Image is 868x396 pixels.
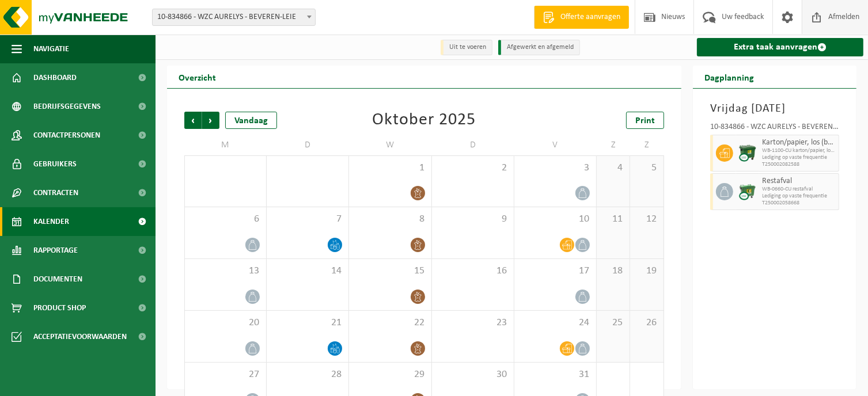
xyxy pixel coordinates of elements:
[602,213,624,226] span: 11
[762,138,836,147] span: Karton/papier, los (bedrijven)
[191,213,260,226] span: 6
[636,317,657,329] span: 26
[697,38,863,56] a: Extra taak aanvragen
[762,177,836,186] span: Restafval
[33,322,127,351] span: Acceptatievoorwaarden
[762,147,836,154] span: WB-1100-CU karton/papier, los (bedrijven)
[349,135,431,155] td: W
[191,317,260,329] span: 20
[432,135,514,155] td: D
[33,63,77,92] span: Dashboard
[272,213,343,226] span: 7
[558,12,623,23] span: Offerte aanvragen
[272,265,343,277] span: 14
[225,112,277,129] div: Vandaag
[602,265,624,277] span: 18
[33,178,78,207] span: Contracten
[184,112,202,129] span: Vorige
[534,6,629,29] a: Offerte aanvragen
[33,92,101,121] span: Bedrijfsgegevens
[762,193,836,200] span: Lediging op vaste frequentie
[33,265,82,294] span: Documenten
[153,9,315,25] span: 10-834866 - WZC AURELYS - BEVEREN-LEIE
[355,162,425,174] span: 1
[498,40,580,55] li: Afgewerkt en afgemeld
[635,116,655,125] span: Print
[520,213,590,226] span: 10
[602,162,624,174] span: 4
[762,154,836,161] span: Lediging op vaste frequentie
[167,66,228,88] h2: Overzicht
[441,40,492,55] li: Uit te voeren
[355,368,425,381] span: 29
[520,265,590,277] span: 17
[762,186,836,193] span: WB-0660-CU restafval
[739,144,756,162] img: WB-1100-CU
[355,317,425,329] span: 22
[33,35,69,63] span: Navigatie
[438,162,508,174] span: 2
[602,317,624,329] span: 25
[184,135,267,155] td: M
[33,121,100,150] span: Contactpersonen
[355,213,425,226] span: 8
[520,317,590,329] span: 24
[636,265,657,277] span: 19
[630,135,664,155] td: Z
[33,207,69,236] span: Kalender
[636,162,657,174] span: 5
[33,294,86,322] span: Product Shop
[202,112,219,129] span: Volgende
[514,135,597,155] td: V
[267,135,349,155] td: D
[710,123,839,135] div: 10-834866 - WZC AURELYS - BEVEREN-LEIE
[438,317,508,329] span: 23
[520,368,590,381] span: 31
[762,161,836,168] span: T250002082588
[626,112,664,129] a: Print
[33,236,78,265] span: Rapportage
[597,135,630,155] td: Z
[438,265,508,277] span: 16
[33,150,77,178] span: Gebruikers
[739,183,756,200] img: WB-0660-CU
[152,9,316,26] span: 10-834866 - WZC AURELYS - BEVEREN-LEIE
[693,66,765,88] h2: Dagplanning
[438,368,508,381] span: 30
[272,368,343,381] span: 28
[272,317,343,329] span: 21
[191,368,260,381] span: 27
[355,265,425,277] span: 15
[438,213,508,226] span: 9
[372,112,476,129] div: Oktober 2025
[191,265,260,277] span: 13
[762,200,836,207] span: T250002058668
[636,213,657,226] span: 12
[710,100,839,117] h3: Vrijdag [DATE]
[520,162,590,174] span: 3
